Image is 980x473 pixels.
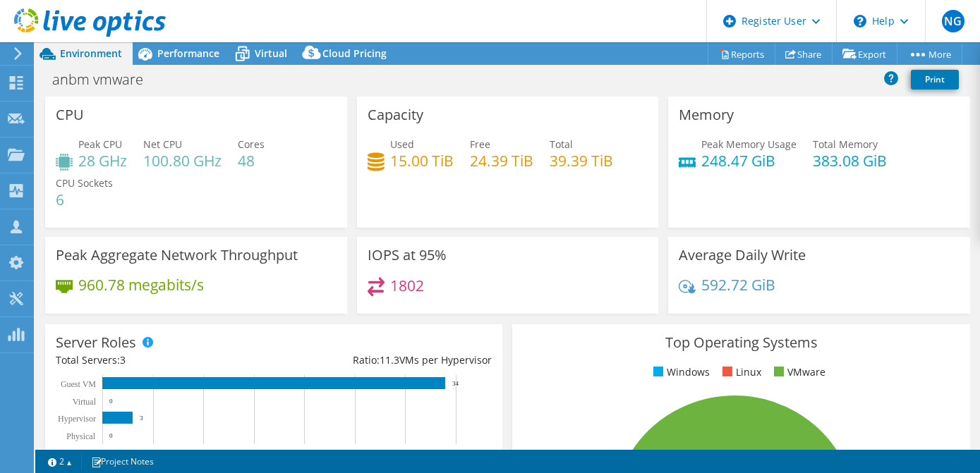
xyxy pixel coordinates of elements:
[679,247,806,263] h3: Average Daily Write
[56,107,84,123] h3: CPU
[56,176,113,190] span: CPU Sockets
[854,15,866,27] svg: \n
[143,137,182,151] span: Net CPU
[701,137,797,151] span: Peak Memory Usage
[470,137,490,151] span: Free
[238,137,265,151] span: Cores
[911,70,959,90] a: Print
[38,453,82,470] a: 2
[368,247,447,263] h3: IOPS at 95%
[452,380,459,387] text: 34
[140,414,143,422] text: 3
[274,352,492,368] div: Ratio: VMs per Hypervisor
[832,43,897,65] a: Export
[73,397,97,407] text: Virtual
[56,335,136,350] h3: Server Roles
[56,247,298,263] h3: Peak Aggregate Network Throughput
[255,47,287,60] span: Virtual
[61,379,96,389] text: Guest VM
[813,137,878,151] span: Total Memory
[701,153,797,168] h4: 248.47 GiB
[679,107,734,123] h3: Memory
[770,364,825,380] li: VMware
[109,432,113,439] text: 0
[719,364,761,380] li: Linux
[470,153,533,168] h4: 24.39 TiB
[701,277,775,293] h4: 592.72 GiB
[942,10,964,32] span: NG
[650,364,710,380] li: Windows
[109,398,113,405] text: 0
[813,153,887,168] h4: 383.08 GiB
[238,153,265,168] h4: 48
[143,153,222,168] h4: 100.80 GHz
[120,353,126,367] span: 3
[56,352,274,368] div: Total Servers:
[157,47,219,60] span: Performance
[550,153,613,168] h4: 39.39 TiB
[66,431,95,441] text: Physical
[56,192,113,207] h4: 6
[78,277,204,293] h4: 960.78 megabits/s
[58,414,96,424] text: Hypervisor
[897,43,962,65] a: More
[708,43,775,65] a: Reports
[322,47,387,60] span: Cloud Pricing
[46,72,165,87] h1: anbm vmware
[78,153,127,168] h4: 28 GHz
[60,47,122,60] span: Environment
[550,137,573,151] span: Total
[390,137,414,151] span: Used
[775,43,833,65] a: Share
[523,335,959,350] h3: Top Operating Systems
[81,453,164,470] a: Project Notes
[390,278,424,293] h4: 1802
[368,107,423,123] h3: Capacity
[380,353,399,367] span: 11.3
[390,153,454,168] h4: 15.00 TiB
[78,137,122,151] span: Peak CPU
